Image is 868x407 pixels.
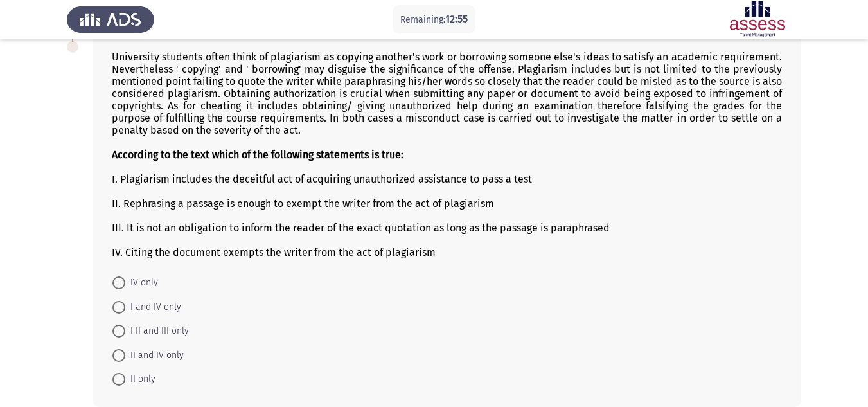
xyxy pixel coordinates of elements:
span: I and IV only [125,300,181,315]
div: II. Rephrasing a passage is enough to exempt the writer from the act of plagiarism [112,197,782,210]
div: IV. Citing the document exempts the writer from the act of plagiarism [112,246,782,258]
img: Assessment logo of ASSESS English Language Assessment (3 Module) (Ad - IB) [714,1,801,37]
span: II and IV only [125,348,184,363]
span: IV only [125,275,158,291]
div: University students often think of plagiarism as copying another's work or borrowing someone else... [112,51,782,258]
div: I. Plagiarism includes the deceitful act of acquiring unauthorized assistance to pass a test [112,173,782,185]
img: Assess Talent Management logo [67,1,154,37]
div: III. It is not an obligation to inform the reader of the exact quotation as long as the passage i... [112,222,782,234]
span: I II and III only [125,323,189,339]
span: 12:55 [445,13,468,25]
b: According to the text which of the following statements is true: [112,149,403,161]
span: II only [125,372,155,387]
p: Remaining: [400,12,468,28]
